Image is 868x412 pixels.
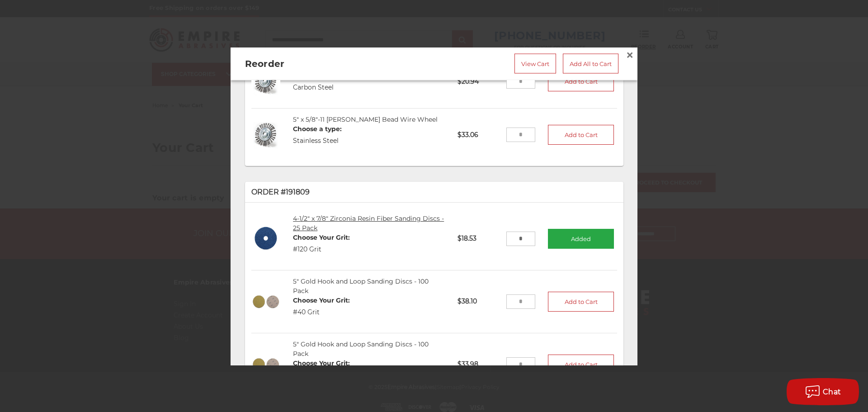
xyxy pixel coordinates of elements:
dt: Choose Your Grit: [293,233,350,242]
dd: #40 Grit [293,308,350,317]
a: Close [623,47,637,62]
p: $20.94 [451,71,506,93]
a: 5" x 5/8"-11 [PERSON_NAME] Bead Wire Wheel [293,115,438,123]
p: $38.10 [451,291,506,313]
button: Add to Cart [548,72,614,92]
button: Add to Cart [548,355,614,374]
img: 5 [251,350,281,379]
h2: Reorder [245,57,394,70]
p: $33.06 [451,124,506,146]
dd: #120 Grit [293,245,350,254]
dd: Carbon Steel [293,83,342,92]
img: 5 [251,67,281,96]
a: 5" Gold Hook and Loop Sanding Discs - 100 Pack [293,277,429,295]
a: Add All to Cart [563,53,618,73]
button: Added [548,229,614,249]
p: $33.98 [451,354,506,376]
dt: Choose Your Grit: [293,296,350,305]
img: 5 [251,287,281,317]
a: 4-1/2" x 7/8" Zirconia Resin Fiber Sanding Discs - 25 Pack [293,214,444,232]
a: View Cart [514,53,556,73]
p: $18.53 [451,228,506,250]
p: Order #191809 [251,187,617,198]
button: Add to Cart [548,292,614,312]
span: × [626,46,634,63]
dd: Stainless Steel [293,136,342,146]
dt: Choose Your Grit: [293,359,350,368]
a: 5" Gold Hook and Loop Sanding Discs - 100 Pack [293,340,429,358]
button: Chat [787,378,859,405]
span: Chat [823,388,841,396]
dt: Choose a type: [293,124,342,134]
button: Add to Cart [548,125,614,145]
img: 5 [251,120,281,150]
img: 4-1/2 [251,224,281,253]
